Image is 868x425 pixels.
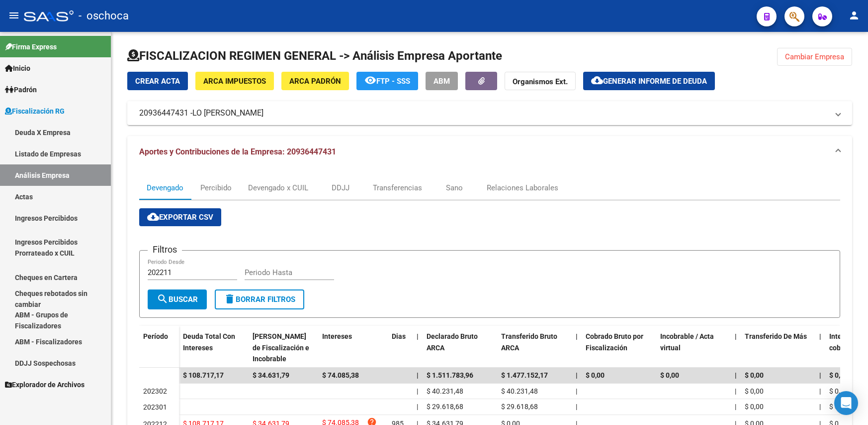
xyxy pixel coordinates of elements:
[135,77,180,86] span: Crear Acta
[8,9,20,21] mat-icon: menu
[143,332,168,340] span: Período
[413,326,423,370] datatable-header-cell: |
[127,72,188,90] button: Crear Acta
[200,182,232,193] div: Percibido
[660,371,679,379] span: $ 0,00
[127,101,852,125] mat-expansion-panel-header: 20936447431 -LO [PERSON_NAME]
[183,371,224,379] span: $ 108.717,17
[373,182,422,193] div: Transferencias
[139,208,221,226] button: Exportar CSV
[829,387,848,395] span: $ 0,00
[815,326,825,370] datatable-header-cell: |
[127,48,502,64] h1: FISCALIZACION REGIMEN GENERAL -> Análisis Empresa Aportante
[318,326,388,370] datatable-header-cell: Intereses
[434,77,450,86] span: ABM
[427,403,463,411] span: $ 29.618,68
[497,326,572,370] datatable-header-cell: Transferido Bruto ARCA
[501,371,548,379] span: $ 1.477.152,17
[139,326,179,368] datatable-header-cell: Período
[586,332,643,352] span: Cobrado Bruto por Fiscalización
[289,77,341,86] span: ARCA Padrón
[576,403,577,411] span: |
[819,371,821,379] span: |
[322,332,352,340] span: Intereses
[829,403,848,411] span: $ 0,00
[147,213,213,222] span: Exportar CSV
[591,74,603,86] mat-icon: cloud_download
[147,211,159,223] mat-icon: cloud_download
[745,403,764,411] span: $ 0,00
[603,77,707,86] span: Generar informe de deuda
[253,371,289,379] span: $ 34.631,79
[417,371,419,379] span: |
[417,387,418,395] span: |
[356,72,418,90] button: FTP - SSS
[157,295,198,304] span: Buscar
[224,295,295,304] span: Borrar Filtros
[741,326,815,370] datatable-header-cell: Transferido De Más
[139,108,828,119] mat-panel-title: 20936447431 -
[501,387,538,395] span: $ 40.231,48
[586,371,605,379] span: $ 0,00
[139,147,336,156] span: Aportes y Contribuciones de la Empresa: 20936447431
[143,403,167,411] span: 202301
[426,72,458,90] button: ABM
[147,182,183,193] div: Devengado
[417,332,419,340] span: |
[322,371,359,379] span: $ 74.085,38
[127,136,852,168] mat-expansion-panel-header: Aportes y Contribuciones de la Empresa: 20936447431
[148,243,182,257] h3: Filtros
[215,289,304,309] button: Borrar Filtros
[848,9,860,21] mat-icon: person
[576,332,578,340] span: |
[376,77,410,86] span: FTP - SSS
[179,326,249,370] datatable-header-cell: Deuda Total Con Intereses
[392,332,406,340] span: Dias
[5,41,57,52] span: Firma Express
[819,403,821,411] span: |
[745,332,807,340] span: Transferido De Más
[253,332,309,363] span: [PERSON_NAME] de Fiscalización e Incobrable
[79,5,129,27] span: - oschoca
[148,289,207,309] button: Buscar
[829,371,848,379] span: $ 0,00
[819,332,821,340] span: |
[388,326,413,370] datatable-header-cell: Dias
[427,371,473,379] span: $ 1.511.783,96
[195,72,274,90] button: ARCA Impuestos
[224,293,236,305] mat-icon: delete
[745,387,764,395] span: $ 0,00
[735,403,736,411] span: |
[423,326,497,370] datatable-header-cell: Declarado Bruto ARCA
[192,108,263,119] span: LO [PERSON_NAME]
[249,326,318,370] datatable-header-cell: Deuda Bruta Neto de Fiscalización e Incobrable
[582,326,656,370] datatable-header-cell: Cobrado Bruto por Fiscalización
[735,387,736,395] span: |
[183,332,235,352] span: Deuda Total Con Intereses
[731,326,741,370] datatable-header-cell: |
[332,182,349,193] div: DDJJ
[834,391,858,415] div: Open Intercom Messenger
[819,387,821,395] span: |
[487,182,558,193] div: Relaciones Laborales
[660,332,714,352] span: Incobrable / Acta virtual
[203,77,266,86] span: ARCA Impuestos
[572,326,582,370] datatable-header-cell: |
[5,106,65,117] span: Fiscalización RG
[446,182,463,193] div: Sano
[248,182,308,193] div: Devengado x CUIL
[5,379,85,390] span: Explorador de Archivos
[427,332,478,352] span: Declarado Bruto ARCA
[785,52,844,61] span: Cambiar Empresa
[505,72,576,90] button: Organismos Ext.
[513,77,568,86] strong: Organismos Ext.
[583,72,715,90] button: Generar informe de deuda
[5,63,30,74] span: Inicio
[281,72,349,90] button: ARCA Padrón
[735,371,737,379] span: |
[5,84,37,95] span: Padrón
[143,387,167,395] span: 202302
[735,332,737,340] span: |
[501,332,557,352] span: Transferido Bruto ARCA
[417,403,418,411] span: |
